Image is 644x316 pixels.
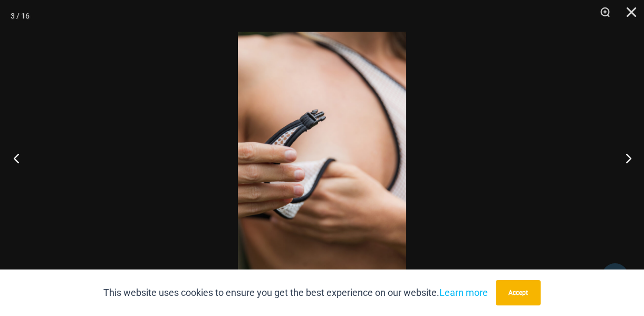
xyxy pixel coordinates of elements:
p: This website uses cookies to ensure you get the best experience on our website. [103,285,488,301]
img: Trade Winds IvoryInk 384 Top 03 [238,32,406,284]
button: Next [604,132,644,184]
a: Learn more [439,287,488,298]
div: 3 / 16 [11,8,30,24]
button: Accept [496,280,541,305]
